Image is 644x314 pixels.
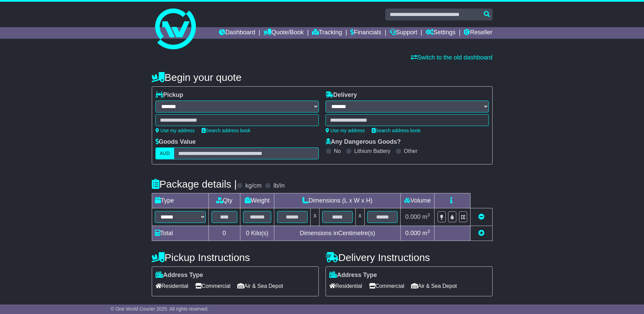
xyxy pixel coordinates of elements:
label: lb/in [273,182,284,190]
label: Delivery [326,91,357,99]
a: Search address book [372,128,421,133]
td: Kilo(s) [240,226,274,241]
label: Address Type [329,272,377,279]
a: Financials [350,27,381,39]
h4: Package details | [152,178,237,190]
sup: 3 [427,212,430,217]
h4: Delivery Instructions [326,252,493,263]
td: Dimensions (L x W x H) [274,193,401,208]
span: Residential [329,281,362,291]
span: m [422,213,430,220]
a: Reseller [464,27,492,39]
label: Other [404,148,418,154]
label: Goods Value [155,138,196,146]
span: Commercial [195,281,231,291]
a: Search address book [202,128,251,133]
a: Use my address [326,128,365,133]
td: Volume [401,193,435,208]
a: Tracking [312,27,342,39]
td: x [311,208,319,226]
td: Type [152,193,208,208]
a: Quote/Book [263,27,303,39]
a: Switch to the old dashboard [411,54,492,61]
span: 0 [246,230,249,237]
span: Commercial [369,281,404,291]
label: Any Dangerous Goods? [326,138,401,146]
h4: Begin your quote [152,72,493,83]
a: Add new item [478,230,484,237]
span: 0.000 [405,213,421,220]
td: Dimensions in Centimetre(s) [274,226,401,241]
label: Pickup [155,91,183,99]
label: Address Type [155,272,203,279]
label: AUD [155,147,174,159]
a: Settings [426,27,456,39]
a: Use my address [155,128,195,133]
label: Lithium Battery [354,148,390,154]
td: Qty [208,193,240,208]
a: Remove this item [478,213,484,220]
a: Support [390,27,417,39]
td: x [355,208,364,226]
a: Dashboard [219,27,255,39]
label: No [334,148,341,154]
label: kg/cm [245,182,261,190]
sup: 3 [427,229,430,234]
h4: Pickup Instructions [152,252,319,263]
span: Air & Sea Depot [411,281,457,291]
span: Air & Sea Depot [237,281,283,291]
td: Total [152,226,208,241]
td: 0 [208,226,240,241]
span: 0.000 [405,230,421,237]
td: Weight [240,193,274,208]
span: © One World Courier 2025. All rights reserved. [111,306,209,312]
span: Residential [155,281,188,291]
span: m [422,230,430,237]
